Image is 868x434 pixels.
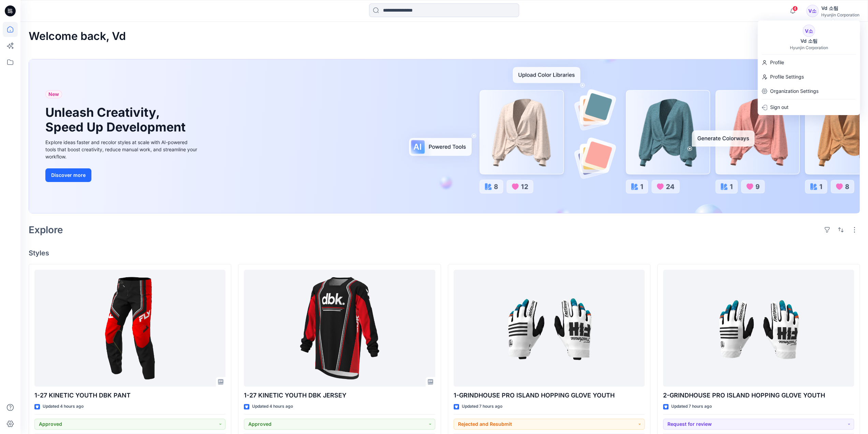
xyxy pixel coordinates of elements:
[48,90,59,98] span: New
[821,12,859,17] div: Hyunjin Corporation
[252,403,293,410] p: Updated 4 hours ago
[663,270,854,387] a: 2-GRINDHOUSE PRO ISLAND HOPPING GLOVE YOUTH
[29,224,63,235] h2: Explore
[757,56,860,69] a: Profile
[45,168,91,182] button: Discover more
[757,85,860,98] a: Organization Settings
[803,25,815,37] div: V소
[462,403,502,410] p: Updated 7 hours ago
[806,5,819,17] div: V소
[671,403,712,410] p: Updated 7 hours ago
[244,270,435,387] a: 1-27 KINETIC YOUTH DBK JERSEY
[770,101,788,114] p: Sign out
[757,70,860,83] a: Profile Settings
[770,85,818,98] p: Organization Settings
[663,391,854,400] p: 2-GRINDHOUSE PRO ISLAND HOPPING GLOVE YOUTH
[790,45,828,50] div: Hyunjin Corporation
[770,56,784,69] p: Profile
[34,391,225,400] p: 1-27 KINETIC YOUTH DBK PANT
[29,30,126,43] h2: Welcome back, Vd
[770,70,804,83] p: Profile Settings
[45,139,199,160] div: Explore ideas faster and recolor styles at scale with AI-powered tools that boost creativity, red...
[45,168,199,182] a: Discover more
[244,391,435,400] p: 1-27 KINETIC YOUTH DBK JERSEY
[34,270,225,387] a: 1-27 KINETIC YOUTH DBK PANT
[792,6,798,11] span: 4
[821,4,859,12] div: Vd 소팀
[29,249,860,257] h4: Styles
[454,391,645,400] p: 1-GRINDHOUSE PRO ISLAND HOPPING GLOVE YOUTH
[43,403,84,410] p: Updated 4 hours ago
[454,270,645,387] a: 1-GRINDHOUSE PRO ISLAND HOPPING GLOVE YOUTH
[796,37,821,45] div: Vd 소팀
[45,105,189,135] h1: Unleash Creativity, Speed Up Development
